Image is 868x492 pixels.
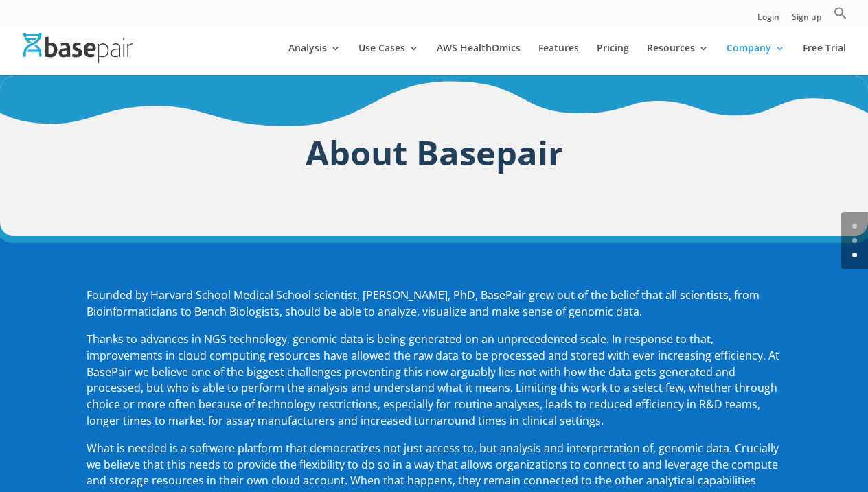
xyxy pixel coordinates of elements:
span: Thanks to advances in NGS technology, genomic data is being generated on an unprecedented scale. ... [87,331,779,428]
a: Features [538,43,579,75]
a: Company [727,43,785,75]
a: Sign up [792,13,821,27]
a: 1 [852,238,857,243]
a: Search Icon Link [834,6,847,27]
a: 0 [852,224,857,229]
h1: About Basepair [87,128,781,184]
a: Analysis [288,43,341,75]
a: 2 [852,253,857,257]
p: Founded by Harvard School Medical School scientist, [PERSON_NAME], PhD, BasePair grew out of the ... [87,288,781,331]
a: Free Trial [803,43,846,75]
a: AWS HealthOmics [437,43,521,75]
a: Pricing [597,43,629,75]
a: Login [757,13,779,27]
svg: Search [834,6,847,20]
img: Basepair [23,33,133,62]
a: Resources [647,43,709,75]
a: Use Cases [358,43,419,75]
